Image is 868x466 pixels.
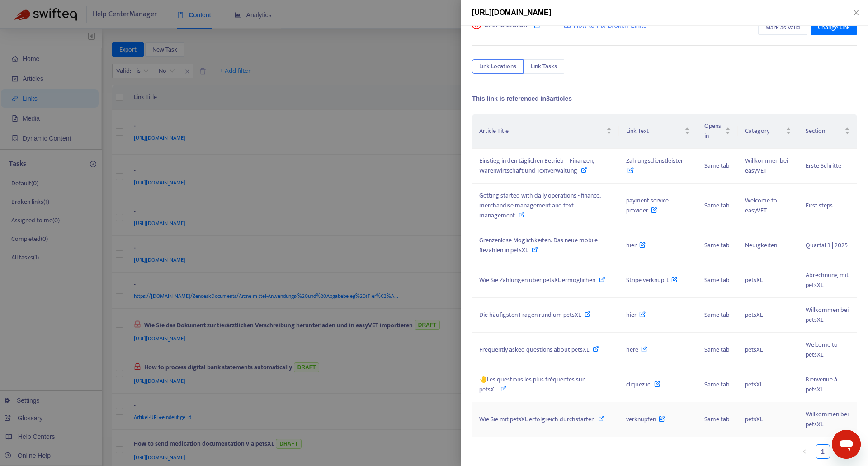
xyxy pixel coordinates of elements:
span: Same tab [704,160,730,171]
th: Link Text [619,114,698,149]
span: Neuigkeiten [745,240,777,250]
button: Change Link [811,20,857,35]
span: Category [745,126,784,136]
span: Link Text [626,126,683,136]
span: left [802,449,807,454]
span: Link Locations [479,61,516,71]
button: Mark as Valid [758,20,807,35]
span: Same tab [704,414,730,424]
a: 1 [816,445,830,458]
a: How to Fix Broken Links [564,20,646,31]
span: Link is broken [485,20,528,38]
span: Willkommen bei easyVET [745,155,788,176]
span: Same tab [704,275,730,285]
img: image-link [564,22,571,29]
span: Bienvenue à petsXL [806,374,837,395]
span: Willkommen bei petsXL [806,305,849,325]
button: Link Tasks [524,59,564,74]
span: hier [626,240,646,250]
span: Abrechnung mit petsXL [806,270,849,290]
span: Wie Sie mit petsXL erfolgreich durchstarten [479,414,594,424]
span: Wie Sie Zahlungen über petsXL ermöglichen [479,275,595,285]
span: Mark as Valid [765,23,800,33]
button: left [797,444,812,459]
span: petsXL [745,379,763,390]
span: First steps [806,200,833,211]
span: Change Link [818,23,850,33]
span: payment service provider [626,195,669,216]
span: petsXL [745,344,763,355]
span: Link Tasks [531,61,557,71]
span: petsXL [745,310,763,320]
span: hier [626,310,646,320]
span: Same tab [704,310,730,320]
span: This link is referenced in 8 articles [472,95,572,102]
th: Section [798,114,857,149]
span: [URL][DOMAIN_NAME] [472,9,551,16]
button: right [834,444,848,459]
li: Previous Page [797,444,812,459]
th: Opens in [697,114,738,149]
button: Close [850,9,863,17]
span: Same tab [704,379,730,390]
span: 🤚Les questions les plus fréquentes sur petsXL [479,374,585,395]
span: Opens in [704,121,723,141]
iframe: Schaltfläche zum Öffnen des Messaging-Fensters [832,430,861,459]
span: Getting started with daily operations - finance, merchandise management and text management [479,190,600,221]
span: Frequently asked questions about petsXL [479,344,589,355]
li: 1 [816,444,830,459]
span: Die häufigsten Fragen rund um petsXL [479,310,581,320]
span: Grenzenlose Möglichkeiten: Das neue mobile Bezahlen in petsXL [479,235,598,255]
span: Willkommen bei petsXL [806,409,849,429]
span: Article Title [479,126,604,136]
span: verknüpfen [626,414,665,424]
span: Welcome to petsXL [806,339,838,360]
span: close [853,9,860,16]
span: Same tab [704,344,730,355]
th: Category [738,114,798,149]
li: Next Page [834,444,848,459]
span: Quartal 3 | 2025 [806,240,848,250]
span: Welcome to easyVET [745,195,777,216]
span: Erste Schritte [806,160,841,171]
button: Link Locations [472,59,524,74]
span: petsXL [745,275,763,285]
span: petsXL [745,414,763,424]
span: Stripe verknüpft [626,275,678,285]
span: Section [806,126,843,136]
span: Zahlungsdienstleister [626,155,683,176]
th: Article Title [472,114,619,149]
span: Same tab [704,240,730,250]
span: cliquez ici [626,379,661,390]
span: Same tab [704,200,730,211]
span: here [626,344,648,355]
span: Einstieg in den täglichen Betrieb – Finanzen, Warenwirtschaft und Textverwaltung [479,155,594,176]
span: How to Fix Broken Links [573,20,646,31]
